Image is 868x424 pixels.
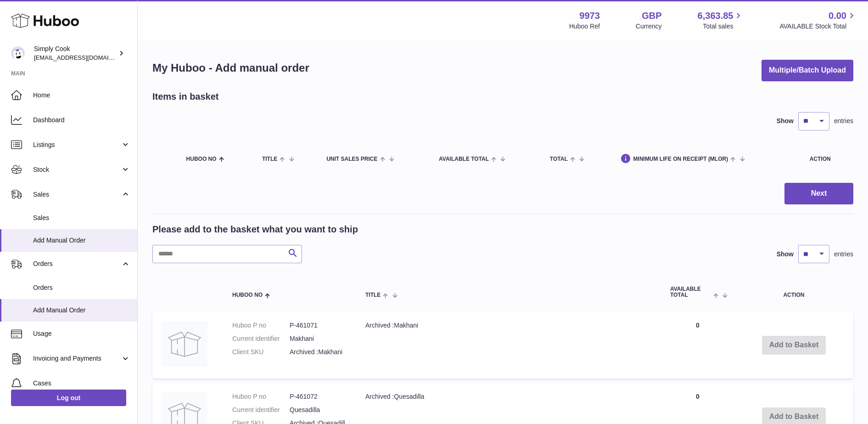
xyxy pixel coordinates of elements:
[152,90,219,103] h2: Items in basket
[33,283,130,292] span: Orders
[290,348,347,356] dd: Archived :Makhani
[636,22,662,31] div: Currency
[11,390,126,406] a: Log out
[550,156,568,162] span: Total
[33,306,130,315] span: Add Manual Order
[290,321,347,330] dd: P-461071
[33,354,121,363] span: Invoicing and Payments
[661,312,734,379] td: 0
[262,156,277,162] span: Title
[834,250,853,259] span: entries
[810,156,844,162] div: Action
[439,156,489,162] span: AVAILABLE Total
[290,392,347,401] dd: P-461072
[569,22,600,31] div: Huboo Ref
[232,334,290,343] dt: Current identifier
[33,379,130,388] span: Cases
[633,156,728,162] span: Minimum Life On Receipt (MLOR)
[33,141,121,149] span: Listings
[698,10,744,31] a: 6,363.85 Total sales
[33,214,130,222] span: Sales
[762,60,853,81] button: Multiple/Batch Upload
[834,117,853,125] span: entries
[33,165,121,174] span: Stock
[232,406,290,414] dt: Current identifier
[152,223,358,236] h2: Please add to the basket what you want to ship
[579,10,600,22] strong: 9973
[152,61,309,75] h1: My Huboo - Add manual order
[34,45,117,62] div: Simply Cook
[829,10,846,22] span: 0.00
[784,183,853,204] button: Next
[33,190,121,199] span: Sales
[33,91,130,100] span: Home
[642,10,661,22] strong: GBP
[232,321,290,330] dt: Huboo P no
[777,117,794,125] label: Show
[11,46,25,60] img: internalAdmin-9973@internal.huboo.com
[33,329,130,338] span: Usage
[34,54,135,61] span: [EMAIL_ADDRESS][DOMAIN_NAME]
[33,236,130,245] span: Add Manual Order
[232,292,263,298] span: Huboo no
[186,156,217,162] span: Huboo no
[670,286,711,298] span: AVAILABLE Total
[162,321,207,367] img: Archived :Makhani
[326,156,377,162] span: Unit Sales Price
[232,392,290,401] dt: Huboo P no
[698,10,734,22] span: 6,363.85
[777,250,794,259] label: Show
[779,10,857,31] a: 0.00 AVAILABLE Stock Total
[734,277,853,307] th: Action
[33,116,130,124] span: Dashboard
[33,260,121,268] span: Orders
[703,22,744,31] span: Total sales
[232,348,290,356] dt: Client SKU
[779,22,857,31] span: AVAILABLE Stock Total
[356,312,661,379] td: Archived :Makhani
[365,292,381,298] span: Title
[290,406,347,414] dd: Quesadilla
[290,334,347,343] dd: Makhani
